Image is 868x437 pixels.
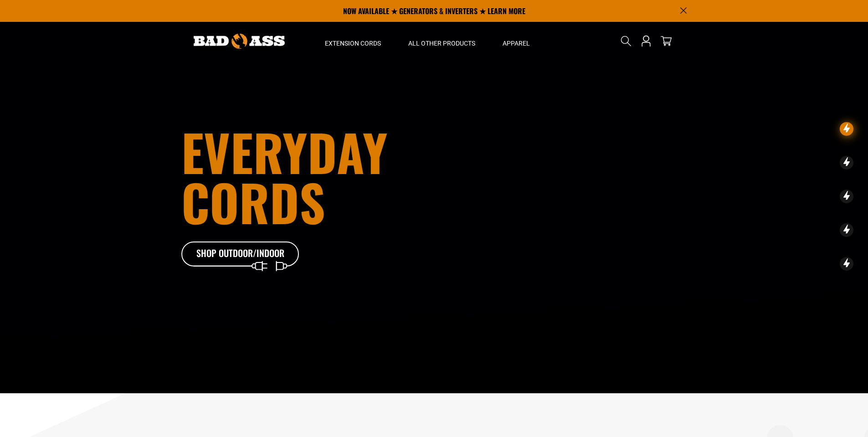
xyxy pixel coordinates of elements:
[408,39,475,47] span: All Other Products
[181,127,485,227] h1: Everyday cords
[194,34,285,49] img: Bad Ass Extension Cords
[395,22,489,60] summary: All Other Products
[181,242,300,267] a: Shop Outdoor/Indoor
[311,22,395,60] summary: Extension Cords
[503,39,530,47] span: Apparel
[489,22,544,60] summary: Apparel
[325,39,381,47] span: Extension Cords
[619,34,633,48] summary: Search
